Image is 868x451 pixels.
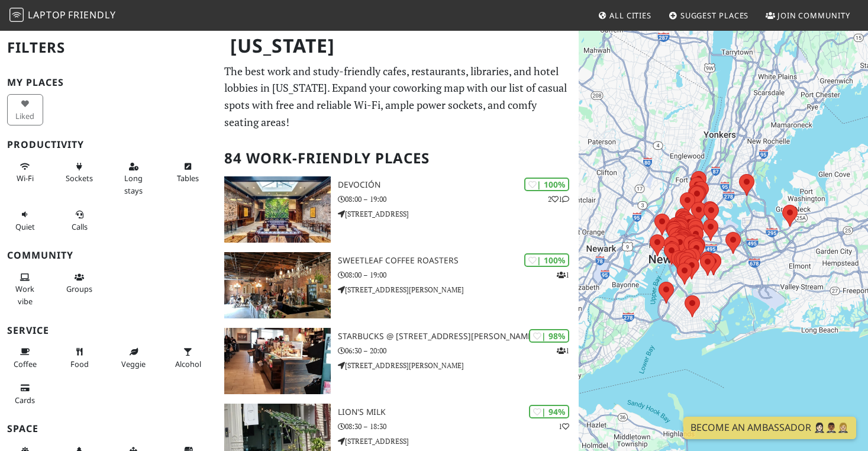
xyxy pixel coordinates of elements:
[217,252,579,318] a: Sweetleaf Coffee Roasters | 100% 1 Sweetleaf Coffee Roasters 08:00 – 19:00 [STREET_ADDRESS][PERSO...
[7,268,43,311] button: Work vibe
[62,342,98,373] button: Food
[7,157,43,188] button: Wi-Fi
[115,157,151,200] button: Long stays
[217,176,579,243] a: Devoción | 100% 21 Devoción 08:00 – 19:00 [STREET_ADDRESS]
[683,417,856,439] a: Become an Ambassador 🤵🏻‍♀️🤵🏾‍♂️🤵🏼‍♀️
[9,8,24,22] img: LaptopFriendly
[14,359,37,369] span: Coffee
[224,328,331,394] img: Starbucks @ 815 Hutchinson Riv Pkwy
[777,10,850,21] span: Join Community
[338,360,579,371] p: [STREET_ADDRESS][PERSON_NAME]
[28,8,66,21] span: Laptop
[170,342,206,373] button: Alcohol
[62,205,98,236] button: Calls
[557,269,569,281] p: 1
[121,359,146,369] span: Veggie
[175,359,201,369] span: Alcohol
[338,269,579,281] p: 08:00 – 19:00
[15,395,35,405] span: Credit cards
[115,342,151,373] button: Veggie
[7,30,210,66] h2: Filters
[338,421,579,432] p: 08:30 – 18:30
[66,173,93,183] span: Power sockets
[548,194,569,205] p: 2 1
[7,342,43,373] button: Coffee
[7,378,43,410] button: Cards
[221,30,576,62] h1: [US_STATE]
[7,325,210,336] h3: Service
[7,77,210,88] h3: My Places
[557,345,569,356] p: 1
[17,173,34,183] span: Stable Wi-Fi
[177,173,199,183] span: Work-friendly tables
[70,359,89,369] span: Food
[7,205,43,236] button: Quiet
[529,329,569,343] div: | 98%
[224,63,572,131] p: The best work and study-friendly cafes, restaurants, libraries, and hotel lobbies in [US_STATE]. ...
[62,157,98,188] button: Sockets
[217,328,579,394] a: Starbucks @ 815 Hutchinson Riv Pkwy | 98% 1 Starbucks @ [STREET_ADDRESS][PERSON_NAME] 06:30 – 20:...
[224,176,331,243] img: Devoción
[338,208,579,220] p: [STREET_ADDRESS]
[664,5,754,26] a: Suggest Places
[62,268,98,299] button: Groups
[680,10,749,21] span: Suggest Places
[224,140,572,176] h2: 84 Work-Friendly Places
[7,250,210,261] h3: Community
[170,157,206,188] button: Tables
[338,194,579,205] p: 08:00 – 19:00
[124,173,143,195] span: Long stays
[338,284,579,295] p: [STREET_ADDRESS][PERSON_NAME]
[609,10,651,21] span: All Cities
[524,178,569,191] div: | 100%
[559,421,569,432] p: 1
[529,405,569,418] div: | 94%
[15,284,34,306] span: People working
[7,139,210,150] h3: Productivity
[524,253,569,267] div: | 100%
[66,284,92,294] span: Group tables
[338,436,579,447] p: [STREET_ADDRESS]
[593,5,656,26] a: All Cities
[338,256,579,266] h3: Sweetleaf Coffee Roasters
[68,8,115,21] span: Friendly
[7,423,210,434] h3: Space
[338,345,579,356] p: 06:30 – 20:00
[338,180,579,190] h3: Devoción
[224,252,331,318] img: Sweetleaf Coffee Roasters
[761,5,855,26] a: Join Community
[338,331,579,342] h3: Starbucks @ [STREET_ADDRESS][PERSON_NAME]
[338,407,579,417] h3: Lion's Milk
[72,221,88,232] span: Video/audio calls
[15,221,35,232] span: Quiet
[9,5,116,26] a: LaptopFriendly LaptopFriendly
